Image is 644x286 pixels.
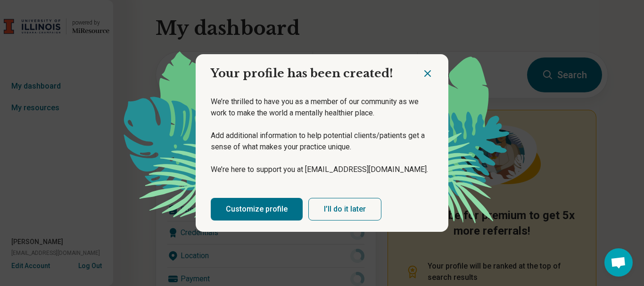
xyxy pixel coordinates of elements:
p: Add additional information to help potential clients/patients get a sense of what makes your prac... [211,130,433,153]
h2: Your profile has been created! [196,54,422,85]
button: I’ll do it later [308,198,381,221]
a: Customize profile [211,198,303,221]
p: We’re thrilled to have you as a member of our community as we work to make the world a mentally h... [211,96,433,119]
p: We’re here to support you at [EMAIL_ADDRESS][DOMAIN_NAME]. [211,164,433,175]
button: Close dialog [422,68,433,79]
